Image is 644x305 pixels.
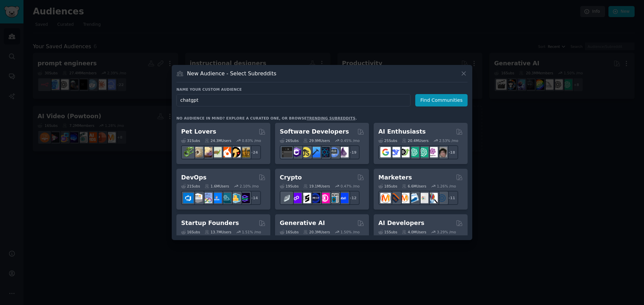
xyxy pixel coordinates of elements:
div: 1.6M Users [205,184,229,188]
div: 16 Sub s [280,230,299,234]
button: Find Communities [415,94,468,106]
div: 13.7M Users [205,230,231,234]
img: turtle [211,147,222,157]
img: azuredevops [183,193,194,203]
img: Docker_DevOps [202,193,212,203]
div: 15 Sub s [378,230,397,234]
div: 24.3M Users [205,138,231,143]
div: 21 Sub s [181,184,200,188]
img: ethfinance [282,193,292,203]
div: 1.26 % /mo [437,184,456,188]
img: web3 [310,193,320,203]
img: DevOpsLinks [211,193,222,203]
img: chatgpt_prompts_ [418,147,428,157]
div: 20.4M Users [402,138,428,143]
img: reactnative [319,147,330,157]
img: learnjavascript [301,147,311,157]
img: AskComputerScience [329,147,339,157]
img: herpetology [183,147,194,157]
img: content_marketing [380,193,391,203]
div: 19 Sub s [280,184,299,188]
h2: DevOps [181,173,207,182]
div: 2.10 % /mo [240,184,259,188]
a: trending subreddits [307,116,355,120]
img: CryptoNews [329,193,339,203]
img: chatgpt_promptDesign [409,147,419,157]
img: AItoolsCatalog [399,147,410,157]
div: 18 Sub s [378,184,397,188]
div: + 14 [247,191,261,205]
h2: AI Enthusiasts [378,128,426,136]
img: Emailmarketing [409,193,419,203]
h3: New Audience - Select Subreddits [187,70,276,77]
div: 6.6M Users [402,184,426,188]
img: PlatformEngineers [239,193,250,203]
h3: Name your custom audience [176,87,468,92]
div: + 18 [444,145,458,159]
div: 19.1M Users [303,184,330,188]
img: iOSProgramming [310,147,320,157]
div: + 11 [444,191,458,205]
div: 0.83 % /mo [242,138,261,143]
img: MarketingResearch [427,193,438,203]
img: leopardgeckos [202,147,212,157]
h2: Generative AI [280,219,325,227]
img: googleads [418,193,428,203]
div: 4.0M Users [402,230,426,234]
div: 31 Sub s [181,138,200,143]
img: OnlineMarketing [437,193,447,203]
h2: Crypto [280,173,302,182]
img: defi_ [338,193,348,203]
img: defiblockchain [319,193,330,203]
img: 0xPolygon [291,193,302,203]
img: bigseo [390,193,400,203]
img: aws_cdk [230,193,240,203]
img: cockatiel [221,147,231,157]
h2: Startup Founders [181,219,239,227]
div: 20.3M Users [303,230,330,234]
img: ArtificalIntelligence [437,147,447,157]
img: GoogleGeminiAI [380,147,391,157]
div: + 12 [345,191,360,205]
div: 0.47 % /mo [340,184,360,188]
div: 0.45 % /mo [340,138,360,143]
div: 29.9M Users [303,138,330,143]
div: 2.53 % /mo [439,138,458,143]
div: No audience in mind? Explore a curated one, or browse . [176,116,357,121]
img: dogbreed [239,147,250,157]
div: 25 Sub s [378,138,397,143]
div: + 24 [247,145,261,159]
h2: AI Developers [378,219,424,227]
img: PetAdvice [230,147,240,157]
img: ethstaker [301,193,311,203]
div: 3.29 % /mo [437,230,456,234]
input: Pick a short name, like "Digital Marketers" or "Movie-Goers" [176,94,411,106]
div: 1.50 % /mo [340,230,360,234]
div: 16 Sub s [181,230,200,234]
h2: Software Developers [280,128,349,136]
img: AWS_Certified_Experts [193,193,203,203]
img: platformengineering [221,193,231,203]
img: AskMarketing [399,193,410,203]
img: DeepSeek [390,147,400,157]
h2: Pet Lovers [181,128,216,136]
img: ballpython [193,147,203,157]
img: elixir [338,147,348,157]
img: software [282,147,292,157]
div: 26 Sub s [280,138,299,143]
img: OpenAIDev [427,147,438,157]
div: 1.51 % /mo [242,230,261,234]
h2: Marketers [378,173,412,182]
div: + 19 [345,145,360,159]
img: csharp [291,147,302,157]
